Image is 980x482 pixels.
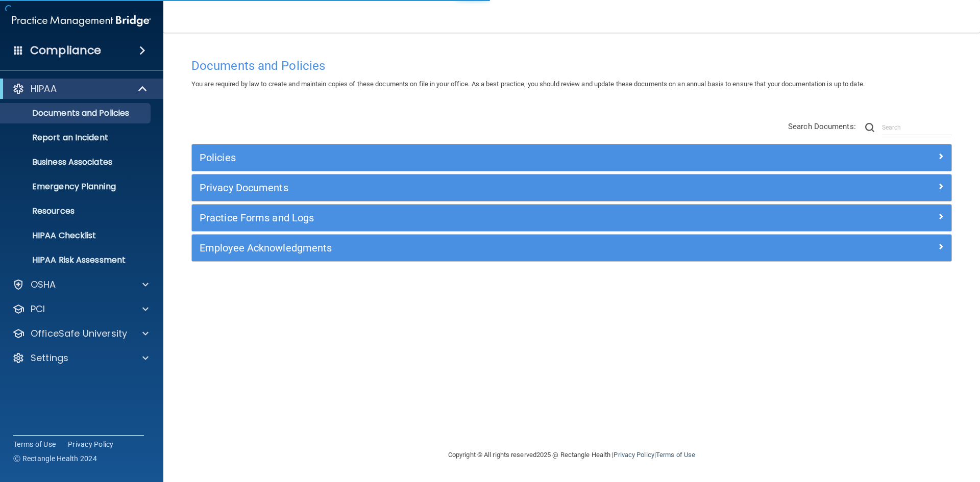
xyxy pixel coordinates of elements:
a: Terms of Use [13,439,56,449]
p: OSHA [31,278,56,291]
img: PMB logo [12,11,151,31]
p: HIPAA Checklist [7,231,146,241]
img: ic-search.3b580494.png [865,123,874,132]
h5: Privacy Documents [200,182,754,193]
p: Resources [7,206,146,216]
a: Privacy Policy [68,439,114,449]
a: PCI [12,303,149,315]
input: Search [882,120,952,135]
a: Policies [200,149,944,166]
h5: Practice Forms and Logs [200,212,754,223]
span: You are required by law to create and maintain copies of these documents on file in your office. ... [191,80,865,88]
h5: Employee Acknowledgments [200,242,754,253]
p: Documents and Policies [7,108,146,118]
a: Practice Forms and Logs [200,210,944,226]
a: OSHA [12,278,149,291]
h4: Compliance [30,43,101,58]
p: PCI [31,303,45,315]
span: Search Documents: [788,122,856,131]
p: Report an Incident [7,133,146,143]
p: Settings [31,352,68,364]
h4: Documents and Policies [191,59,952,72]
p: OfficeSafe University [31,327,127,340]
a: Settings [12,352,149,364]
p: HIPAA [31,83,57,95]
a: OfficeSafe University [12,327,149,340]
a: Privacy Documents [200,180,944,196]
p: HIPAA Risk Assessment [7,255,146,265]
a: Privacy Policy [614,451,654,459]
p: Business Associates [7,157,146,167]
span: Ⓒ Rectangle Health 2024 [13,453,97,464]
a: HIPAA [12,83,148,95]
a: Employee Acknowledgments [200,240,944,256]
h5: Policies [200,152,754,163]
div: Copyright © All rights reserved 2025 @ Rectangle Health | | [385,439,758,471]
p: Emergency Planning [7,182,146,192]
a: Terms of Use [656,451,695,459]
